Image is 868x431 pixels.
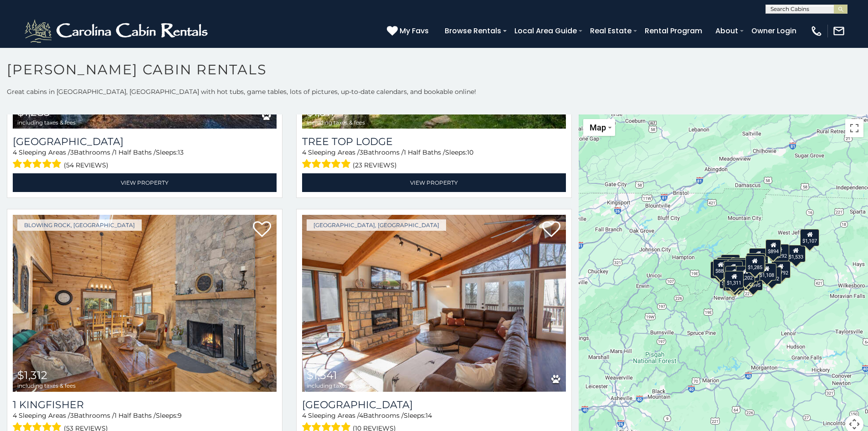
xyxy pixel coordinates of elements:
span: 1 Half Baths / [404,148,445,156]
span: 3 [70,148,74,156]
a: View Property [13,173,277,192]
a: Add to favorites [253,220,271,239]
span: 3 [70,411,74,420]
a: Blue Eagle Lodge $1,541 including taxes & fees [302,215,566,392]
span: 4 [13,148,17,156]
a: Browse Rentals [440,23,506,39]
a: Local Area Guide [510,23,581,39]
div: $1,695 [744,273,763,290]
div: $4,193 [725,266,745,283]
span: My Favs [400,25,429,36]
a: Rental Program [640,23,707,39]
span: including taxes & fees [307,119,365,125]
span: including taxes & fees [307,383,365,389]
img: mail-regular-white.png [832,25,845,37]
span: 13 [178,148,184,156]
div: $2,749 [725,274,745,291]
span: (54 reviews) [64,159,108,171]
div: $1,311 [725,270,744,288]
div: Sleeping Areas / Bathrooms / Sleeps: [13,148,277,171]
div: $1,176 [746,253,765,270]
a: Real Estate [586,23,636,39]
div: $1,533 [786,245,806,262]
div: $1,312 [762,266,781,284]
span: 14 [426,411,432,420]
span: Map [590,123,606,132]
div: $3,792 [771,261,791,278]
div: $1,065 [731,258,750,275]
a: Add to favorites [542,220,560,239]
span: including taxes & fees [17,383,76,389]
div: $1,202 [736,265,755,283]
div: $1,486 [728,259,747,276]
a: [GEOGRAPHIC_DATA] [13,135,277,148]
span: 3 [360,148,363,156]
a: My Favs [387,25,431,37]
span: $1,312 [17,369,47,382]
a: [GEOGRAPHIC_DATA] [302,399,566,411]
a: Owner Login [747,23,801,39]
a: Blowing Rock, [GEOGRAPHIC_DATA] [17,219,142,231]
div: $1,325 [711,261,730,278]
div: $884 [713,259,729,276]
a: 1 Kingfisher [13,399,277,411]
div: $1,919 [717,257,736,275]
div: Sleeping Areas / Bathrooms / Sleeps: [302,148,566,171]
div: $1,636 [749,248,768,265]
span: 1 Half Baths / [114,411,156,420]
div: $894 [766,239,781,257]
h3: Blue Eagle Lodge [302,399,566,411]
a: 1 Kingfisher $1,312 including taxes & fees [13,215,277,392]
img: White-1-2.png [23,17,212,45]
div: $1,599 [724,261,743,278]
span: 4 [302,411,306,420]
div: $1,541 [721,254,740,271]
div: $1,262 [719,271,739,289]
h3: Willow Valley View [13,135,277,148]
span: 4 [13,411,17,420]
span: 4 [359,411,363,420]
div: $1,105 [739,267,758,285]
div: $1,588 [723,273,742,291]
span: $1,541 [307,369,337,382]
span: 1 Half Baths / [114,148,156,156]
a: About [711,23,743,39]
a: Tree Top Lodge [302,135,566,148]
a: [GEOGRAPHIC_DATA], [GEOGRAPHIC_DATA] [307,219,446,231]
div: $1,107 [801,228,820,246]
a: View Property [302,173,566,192]
span: including taxes & fees [17,119,76,125]
button: Toggle fullscreen view [845,119,863,137]
div: $1,285 [745,255,765,273]
img: 1 Kingfisher [13,215,277,392]
img: phone-regular-white.png [810,25,823,37]
span: 10 [467,148,473,156]
span: 9 [178,411,182,420]
span: (23 reviews) [353,159,397,171]
span: 4 [302,148,306,156]
button: Change map style [583,119,615,136]
div: $1,108 [757,263,776,280]
img: Blue Eagle Lodge [302,215,566,392]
